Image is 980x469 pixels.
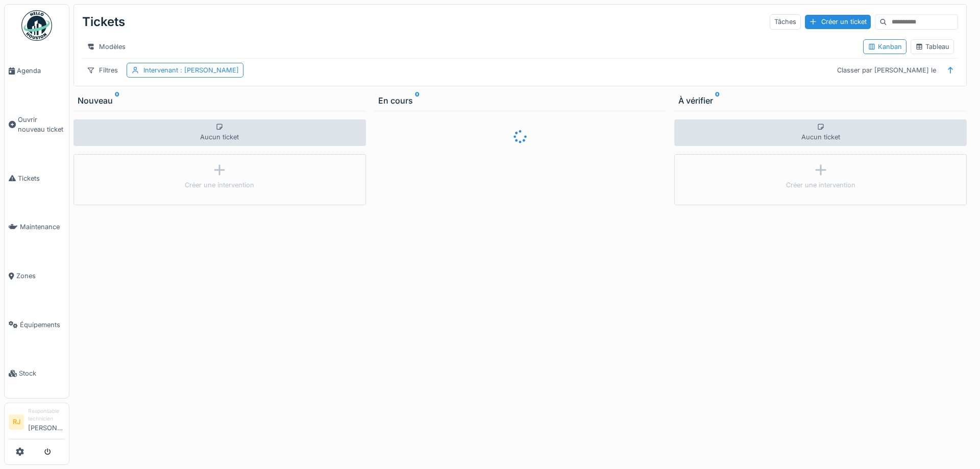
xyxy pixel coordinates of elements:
div: Aucun ticket [73,119,366,146]
div: Aucun ticket [674,119,967,146]
span: Stock [19,368,65,378]
div: Tableau [915,42,949,52]
sup: 0 [115,94,119,107]
a: Stock [5,349,69,398]
span: Zones [16,271,65,281]
div: Créer une intervention [185,180,254,190]
div: Kanban [868,42,902,52]
div: Intervenant [143,65,239,75]
a: Ouvrir nouveau ticket [5,95,69,154]
a: Tickets [5,154,69,203]
div: Créer une intervention [786,180,855,190]
div: Responsable technicien [28,407,65,423]
a: Maintenance [5,203,69,252]
li: [PERSON_NAME] [28,407,65,437]
span: Agenda [17,66,65,76]
span: Tickets [18,174,65,183]
a: Zones [5,252,69,301]
a: Agenda [5,46,69,95]
li: RJ [9,414,24,430]
sup: 0 [715,94,720,107]
span: Maintenance [20,222,65,232]
div: Classer par [PERSON_NAME] le [832,63,941,78]
sup: 0 [415,94,420,107]
div: À vérifier [678,94,963,107]
div: Tâches [770,14,801,29]
div: Tickets [82,9,125,35]
div: Nouveau [78,94,362,107]
div: En cours [378,94,663,107]
span: Ouvrir nouveau ticket [18,115,65,134]
img: Badge_color-CXgf-gQk.svg [21,10,52,41]
div: Créer un ticket [805,15,871,29]
a: RJ Responsable technicien[PERSON_NAME] [9,407,65,439]
div: Modèles [82,39,130,54]
a: Équipements [5,301,69,350]
span: : [PERSON_NAME] [178,66,239,74]
div: Filtres [82,63,122,78]
span: Équipements [20,320,65,330]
